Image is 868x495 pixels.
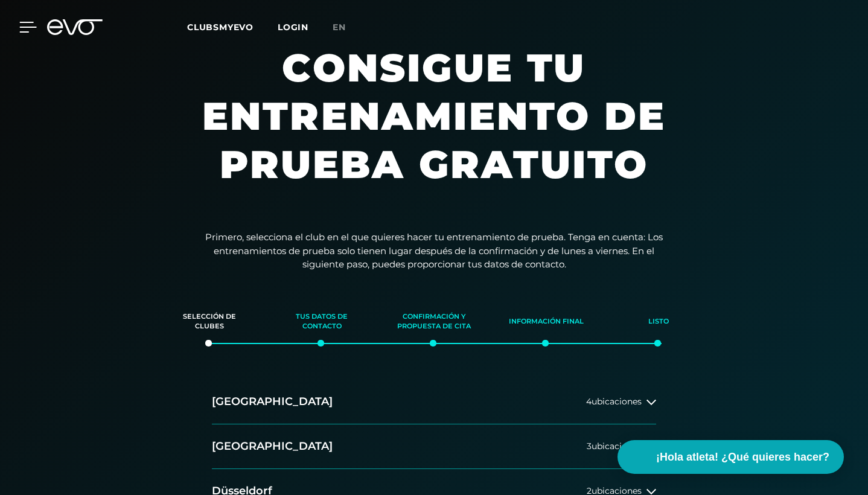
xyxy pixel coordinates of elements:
span: CLUBSMYEVO [187,22,254,33]
h1: CONSIGUE TU ENTRENAMIENTO DE PRUEBA GRATUITO [156,43,712,212]
a: LOGIN [278,22,308,33]
div: SELECCIÓN DE CLUBES [168,305,251,338]
p: Primero, selecciona el club en el que quieres hacer tu entrenamiento de prueba. Tenga en cuenta: ... [193,231,675,272]
span: ¡Hola atleta! ¿Qué quieres hacer? [656,449,829,465]
span: 4 ubicaciones [586,397,642,406]
div: INFORMACIÓN FINAL [505,305,587,338]
h2: [GEOGRAPHIC_DATA] [212,439,333,454]
span: EN [333,22,346,33]
button: ¡Hola atleta! ¿Qué quieres hacer? [617,440,844,474]
div: TUS DATOS DE CONTACTO [281,305,363,338]
div: CONFIRMACIÓN Y PROPUESTA DE CITA [393,305,475,338]
a: CLUBSMYEVO [187,21,278,33]
h2: [GEOGRAPHIC_DATA] [212,394,333,409]
button: [GEOGRAPHIC_DATA]4ubicaciones [212,380,656,424]
div: LISTO [617,305,700,338]
a: EN [333,21,360,34]
button: [GEOGRAPHIC_DATA]3ubicaciones [212,424,656,469]
span: 3 ubicaciones [587,442,642,451]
